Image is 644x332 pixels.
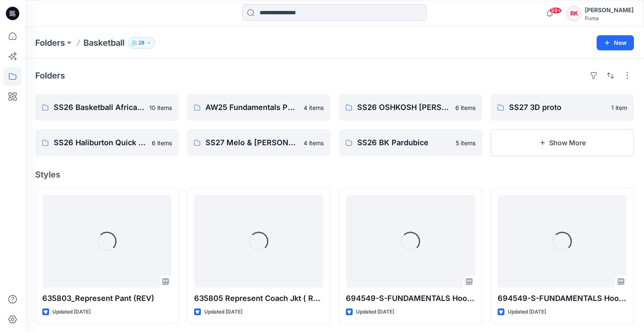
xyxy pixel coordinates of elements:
[54,137,147,149] p: SS26 Haliburton Quick Turn
[356,308,394,316] p: Updated [DATE]
[508,308,546,316] p: Updated [DATE]
[83,37,125,49] p: Basketball
[357,102,450,113] p: SS26 OSHKOSH [PERSON_NAME]
[339,94,482,121] a: SS26 OSHKOSH [PERSON_NAME]6 items
[194,293,323,304] p: 635805 Represent Coach Jkt ( Rev)
[498,293,627,304] p: 694549-S-FUNDAMENTALS Hoodie FL W without pocket
[52,308,91,316] p: Updated [DATE]
[566,6,582,21] div: RK
[509,102,606,113] p: SS27 3D proto
[35,71,65,81] h4: Folders
[597,35,634,50] button: New
[585,15,634,21] div: Puma
[456,139,475,147] p: 5 items
[35,129,179,156] a: SS26 Haliburton Quick Turn6 items
[585,5,634,15] div: [PERSON_NAME]
[346,293,475,304] p: 694549-S-FUNDAMENTALS Hoodie FL W with pocket
[187,94,330,121] a: AW25 Fundamentals Performance4 items
[149,103,172,112] p: 10 items
[304,103,324,112] p: 4 items
[138,38,145,47] p: 28
[54,102,144,113] p: SS26 Basketball Africa League (Combine)
[35,170,634,180] h4: Styles
[35,37,65,49] a: Folders
[455,103,475,112] p: 6 items
[128,37,155,49] button: 28
[35,94,179,121] a: SS26 Basketball Africa League (Combine)10 items
[304,139,324,147] p: 4 items
[549,7,562,14] span: 99+
[357,137,451,149] p: SS26 BK Pardubice
[491,94,634,121] a: SS27 3D proto1 item
[611,103,627,112] p: 1 item
[205,102,299,113] p: AW25 Fundamentals Performance
[339,129,482,156] a: SS26 BK Pardubice5 items
[152,139,172,147] p: 6 items
[204,308,242,316] p: Updated [DATE]
[205,137,299,149] p: SS27 Melo & [PERSON_NAME]
[491,129,634,156] button: Show More
[187,129,330,156] a: SS27 Melo & [PERSON_NAME]4 items
[42,293,171,304] p: 635803_Represent Pant (REV)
